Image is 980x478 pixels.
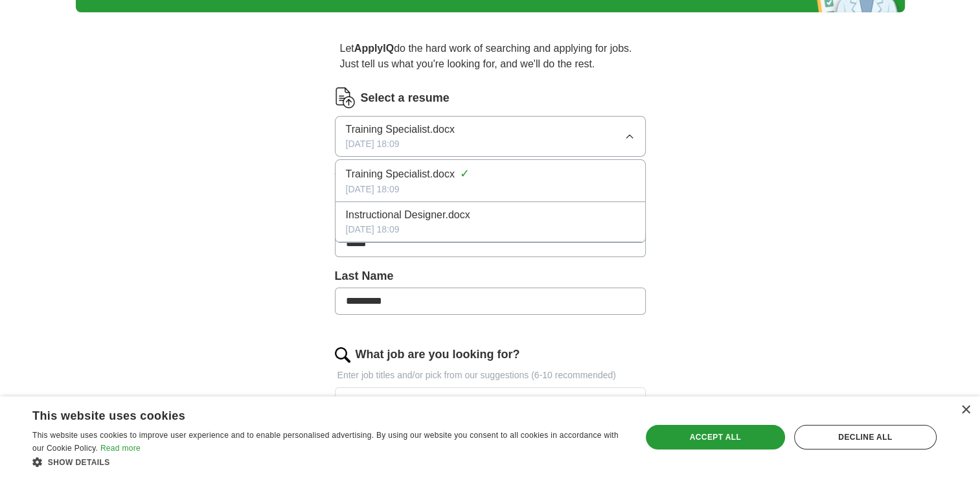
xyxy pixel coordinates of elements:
span: Show details [48,458,110,467]
span: [DATE] 18:09 [346,137,400,151]
div: Accept all [646,425,785,450]
span: Training Specialist.docx [346,166,455,182]
div: Show details [32,455,623,468]
div: Decline all [794,425,937,450]
div: Close [961,405,970,415]
div: This website uses cookies [32,404,591,424]
strong: ApplyIQ [354,43,394,54]
label: What job are you looking for? [356,346,520,363]
span: ✓ [460,165,470,183]
div: [DATE] 18:09 [346,183,635,196]
button: Training Specialist.docx[DATE] 18:09 [335,116,646,157]
p: Enter job titles and/or pick from our suggestions (6-10 recommended) [335,369,646,382]
span: Instructional Designer.docx [346,207,470,223]
img: CV Icon [335,87,356,108]
span: Training Specialist.docx [346,122,455,137]
p: Let do the hard work of searching and applying for jobs. Just tell us what you're looking for, an... [335,36,646,77]
div: [DATE] 18:09 [346,223,635,236]
label: Select a resume [361,89,450,107]
img: search.png [335,347,350,363]
label: Last Name [335,267,646,285]
a: Read more, opens a new window [100,444,141,453]
span: This website uses cookies to improve user experience and to enable personalised advertising. By u... [32,431,619,453]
